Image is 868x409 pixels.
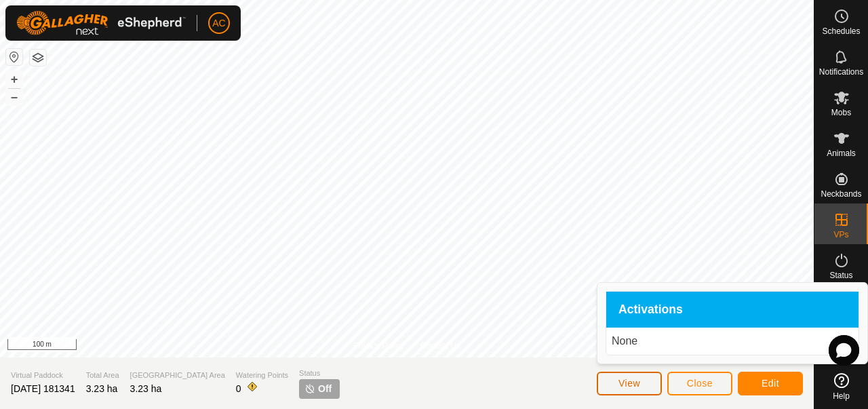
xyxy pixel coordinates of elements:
button: Close [667,372,732,395]
span: 0 [236,383,241,394]
span: [GEOGRAPHIC_DATA] Area [130,370,225,381]
span: Close [687,378,713,389]
span: Total Area [86,370,119,381]
button: Edit [738,372,803,395]
span: Notifications [819,68,863,76]
a: Contact Us [420,340,460,352]
span: Watering Points [236,370,288,381]
span: AC [212,16,225,31]
img: turn-off [304,383,315,394]
span: Mobs [831,109,851,117]
span: 3.23 ha [130,383,162,394]
a: Privacy Policy [353,340,404,352]
span: Virtual Paddock [11,370,75,381]
p: None [612,333,853,349]
span: Neckbands [821,190,861,198]
span: Off [318,382,332,396]
button: Reset Map [6,49,22,65]
span: Schedules [822,27,860,35]
span: Status [829,271,852,279]
span: Status [299,368,340,379]
button: Map Layers [30,50,46,66]
img: Gallagher Logo [16,11,186,35]
span: View [618,378,640,389]
button: View [597,372,662,395]
span: Edit [762,378,779,389]
button: – [6,89,22,105]
span: VPs [833,231,848,239]
span: Animals [827,149,856,157]
span: 3.23 ha [86,383,118,394]
span: [DATE] 181341 [11,383,75,394]
button: + [6,71,22,87]
a: Help [814,368,868,406]
span: Help [833,392,850,400]
span: Activations [618,304,683,316]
